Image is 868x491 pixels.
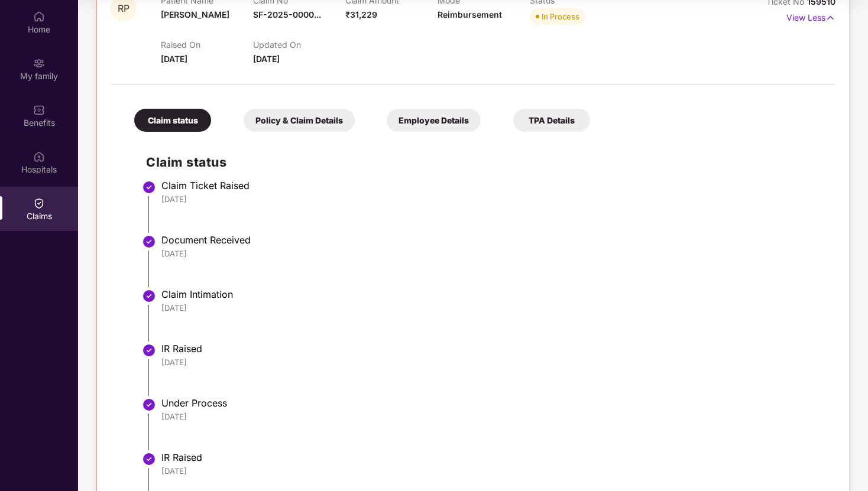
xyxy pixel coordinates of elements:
[244,109,355,132] div: Policy & Claim Details
[161,397,824,409] div: Under Process
[161,357,824,368] div: [DATE]
[161,411,824,422] div: [DATE]
[825,11,835,24] img: svg+xml;base64,PHN2ZyB4bWxucz0iaHR0cDovL3d3dy53My5vcmcvMjAwMC9zdmciIHdpZHRoPSIxNyIgaGVpZ2h0PSIxNy...
[142,398,156,412] img: svg+xml;base64,PHN2ZyBpZD0iU3RlcC1Eb25lLTMyeDMyIiB4bWxucz0iaHR0cDovL3d3dy53My5vcmcvMjAwMC9zdmciIH...
[161,9,229,19] span: [PERSON_NAME]
[146,152,824,172] h2: Claim status
[161,234,824,246] div: Document Received
[142,235,156,249] img: svg+xml;base64,PHN2ZyBpZD0iU3RlcC1Eb25lLTMyeDMyIiB4bWxucz0iaHR0cDovL3d3dy53My5vcmcvMjAwMC9zdmciIH...
[161,194,824,204] div: [DATE]
[253,54,280,64] span: [DATE]
[33,57,45,69] img: svg+xml;base64,PHN2ZyB3aWR0aD0iMjAiIGhlaWdodD0iMjAiIHZpZXdCb3g9IjAgMCAyMCAyMCIgZmlsbD0ibm9uZSIgeG...
[161,451,824,463] div: IR Raised
[786,8,835,24] p: View Less
[142,343,156,357] img: svg+xml;base64,PHN2ZyBpZD0iU3RlcC1Eb25lLTMyeDMyIiB4bWxucz0iaHR0cDovL3d3dy53My5vcmcvMjAwMC9zdmciIH...
[542,11,579,22] div: In Process
[161,343,824,355] div: IR Raised
[253,40,345,50] p: Updated On
[33,104,45,116] img: svg+xml;base64,PHN2ZyBpZD0iQmVuZWZpdHMiIHhtbG5zPSJodHRwOi8vd3d3LnczLm9yZy8yMDAwL3N2ZyIgd2lkdGg9Ij...
[161,248,824,259] div: [DATE]
[513,109,590,132] div: TPA Details
[134,109,211,132] div: Claim status
[142,180,156,194] img: svg+xml;base64,PHN2ZyBpZD0iU3RlcC1Eb25lLTMyeDMyIiB4bWxucz0iaHR0cDovL3d3dy53My5vcmcvMjAwMC9zdmciIH...
[161,54,187,64] span: [DATE]
[142,289,156,303] img: svg+xml;base64,PHN2ZyBpZD0iU3RlcC1Eb25lLTMyeDMyIiB4bWxucz0iaHR0cDovL3d3dy53My5vcmcvMjAwMC9zdmciIH...
[438,9,502,19] span: Reimbursement
[161,466,824,476] div: [DATE]
[142,452,156,466] img: svg+xml;base64,PHN2ZyBpZD0iU3RlcC1Eb25lLTMyeDMyIiB4bWxucz0iaHR0cDovL3d3dy53My5vcmcvMjAwMC9zdmciIH...
[387,109,481,132] div: Employee Details
[161,303,824,313] div: [DATE]
[253,9,321,19] span: SF-2025-0000...
[345,9,377,19] span: ₹31,229
[161,40,253,50] p: Raised On
[161,288,824,300] div: Claim Intimation
[33,197,45,209] img: svg+xml;base64,PHN2ZyBpZD0iQ2xhaW0iIHhtbG5zPSJodHRwOi8vd3d3LnczLm9yZy8yMDAwL3N2ZyIgd2lkdGg9IjIwIi...
[118,4,129,14] span: RP
[161,180,824,191] div: Claim Ticket Raised
[33,11,45,22] img: svg+xml;base64,PHN2ZyBpZD0iSG9tZSIgeG1sbnM9Imh0dHA6Ly93d3cudzMub3JnLzIwMDAvc3ZnIiB3aWR0aD0iMjAiIG...
[33,151,45,162] img: svg+xml;base64,PHN2ZyBpZD0iSG9zcGl0YWxzIiB4bWxucz0iaHR0cDovL3d3dy53My5vcmcvMjAwMC9zdmciIHdpZHRoPS...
